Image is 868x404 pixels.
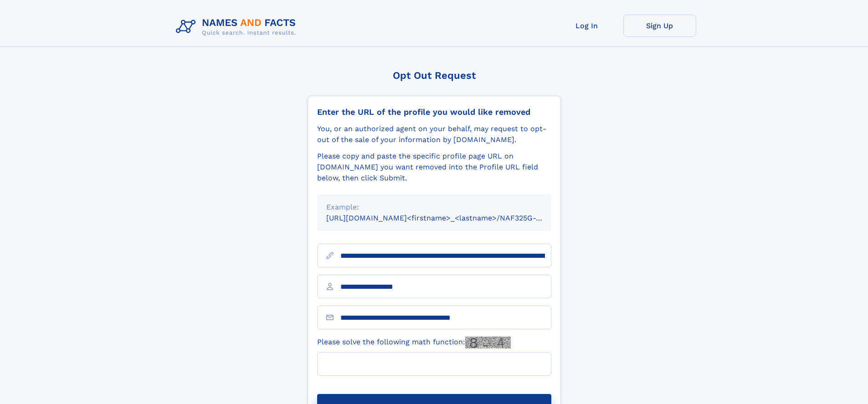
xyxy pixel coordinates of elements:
[317,107,551,117] div: Enter the URL of the profile you would like removed
[172,15,303,39] img: Logo Names and Facts
[317,151,551,184] div: Please copy and paste the specific profile page URL on [DOMAIN_NAME] you want removed into the Pr...
[308,70,561,81] div: Opt Out Request
[326,202,542,213] div: Example:
[317,123,551,145] div: You, or an authorized agent on your behalf, may request to opt-out of the sale of your informatio...
[623,15,696,37] a: Sign Up
[326,214,569,222] small: [URL][DOMAIN_NAME]<firstname>_<lastname>/NAF325G-xxxxxxxx
[317,337,511,348] label: Please solve the following math function:
[550,15,623,37] a: Log In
